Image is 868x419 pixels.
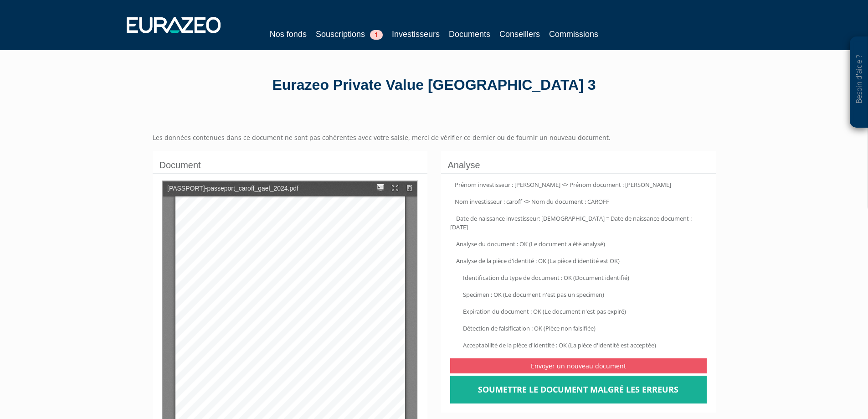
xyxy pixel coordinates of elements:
button: Previous Page [1,290,15,302]
button: Zoom In [98,290,112,302]
button: ViewerJS [219,290,254,302]
a: Souscriptions1 [316,28,383,41]
button: Next Page [15,290,28,302]
a: Soumettre le document malgré les erreurs [450,376,707,404]
button: Download [240,1,254,13]
a: Commissions [549,28,598,41]
p: Besoin d'aide ? [854,41,864,124]
label: Page: [29,291,48,301]
a: Conseillers [499,28,540,41]
span: 1 [370,30,383,40]
div: Eurazeo Private Value [GEOGRAPHIC_DATA] 3 [175,75,694,96]
button: Presentation [211,1,225,13]
button: Fullscreen [226,1,239,13]
a: Nos fonds [270,28,307,41]
div: Les données contenues dans ce document ne sont pas cohérentes avec votre saisie, merci de vérifie... [146,133,723,142]
button: Zoom Out [85,290,99,302]
img: 1732889491-logotype_eurazeo_blanc_rvb.png [127,17,221,33]
h2: Document [159,160,421,170]
a: Investisseurs [392,28,440,41]
a: Documents [449,28,490,41]
a: Envoyer un nouveau document [450,358,707,373]
select: Zoom [114,293,178,299]
div: [PASSPORT]-passeport_caroff_gael_2024.pdf [5,4,250,10]
div: Prénom investisseur : [PERSON_NAME] <> Prénom document : [PERSON_NAME] Nom investisseur : caroff ... [441,173,716,413]
h2: Analyse [448,160,709,170]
